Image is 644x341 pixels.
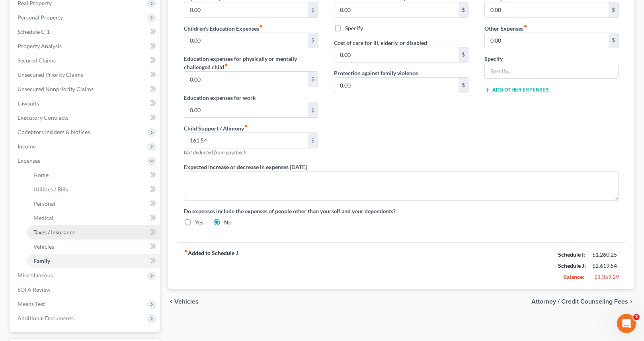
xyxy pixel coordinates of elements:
[563,273,584,280] strong: Balance:
[184,55,318,71] label: Education expenses for physically or mentally challenged child
[308,33,318,48] div: $
[484,24,527,33] label: Other Expenses
[33,200,55,207] span: Personal
[609,2,618,18] div: $
[11,53,160,68] a: Secured Claims
[308,133,318,148] div: $
[459,78,468,93] div: $
[11,39,160,53] a: Property Analysis
[33,171,49,178] span: Home
[184,124,248,133] label: Child Support / Alimony
[308,2,318,18] div: $
[18,114,68,121] span: Executory Contracts
[27,168,160,182] a: Home
[18,14,63,21] span: Personal Property
[485,2,609,18] input: --
[27,197,160,211] a: Personal
[195,218,203,226] label: Yes
[609,33,618,48] div: $
[334,78,459,93] input: --
[18,71,83,78] span: Unsecured Priority Claims
[27,211,160,225] a: Medical
[484,87,549,93] button: Add Other Expenses
[11,283,160,297] a: SOFA Review
[18,272,53,279] span: Miscellaneous
[33,186,68,193] span: Utilities / Bills
[27,182,160,197] a: Utilities / Bills
[27,240,160,254] a: Vehicles
[485,33,609,48] input: --
[184,33,308,48] input: --
[592,251,619,259] div: $1,260.25
[184,133,308,148] input: --
[334,39,427,47] label: Cost of care for ill, elderly, or disabled
[334,69,418,77] label: Protection against family violence
[11,96,160,111] a: Lawsuits
[11,111,160,125] a: Executory Contracts
[33,257,50,264] span: Family
[633,314,640,320] span: 3
[18,286,51,293] span: SOFA Review
[27,254,160,268] a: Family
[558,251,585,258] strong: Schedule I:
[308,72,318,87] div: $
[18,28,50,35] span: Schedule C-1
[184,94,256,102] label: Education expenses for work
[184,249,188,253] i: fiber_manual_record
[334,2,459,18] input: --
[18,57,56,64] span: Secured Claims
[174,298,199,305] span: Vehicles
[184,249,238,283] strong: Added to Schedule J
[18,315,74,322] span: Additional Documents
[11,68,160,82] a: Unsecured Priority Claims
[334,47,459,62] input: --
[558,262,586,269] strong: Schedule J:
[459,47,468,62] div: $
[345,24,363,32] label: Specify
[33,214,53,221] span: Medical
[168,298,199,305] button: chevron_left Vehicles
[18,157,40,164] span: Expenses
[628,298,634,305] i: chevron_right
[485,63,619,78] input: Specify...
[184,163,307,171] label: Expected increase or decrease in expenses [DATE]
[531,298,634,305] button: Attorney / Credit Counseling Fees chevron_right
[484,55,503,63] label: Specify
[184,149,246,156] span: Not deducted from paycheck
[592,262,619,270] div: $2,619.54
[18,300,45,307] span: Means Test
[523,24,527,28] i: fiber_manual_record
[459,2,468,18] div: $
[224,63,228,67] i: fiber_manual_record
[184,207,619,215] label: Do expenses include the expenses of people other than yourself and your dependents?
[168,298,174,305] i: chevron_left
[531,298,628,305] span: Attorney / Credit Counseling Fees
[33,243,54,250] span: Vehicles
[33,229,75,236] span: Taxes / Insurance
[18,129,90,135] span: Codebtors Insiders & Notices
[244,124,248,128] i: fiber_manual_record
[11,82,160,96] a: Unsecured Nonpriority Claims
[592,273,619,281] div: -$1,359.29
[18,143,36,150] span: Income
[224,218,232,226] label: No
[11,25,160,39] a: Schedule C-1
[184,2,308,18] input: --
[184,72,308,87] input: --
[184,24,263,33] label: Children's Education Expenses
[18,100,39,107] span: Lawsuits
[617,314,636,333] iframe: Intercom live chat
[184,102,308,117] input: --
[27,225,160,240] a: Taxes / Insurance
[259,24,263,28] i: fiber_manual_record
[18,43,62,49] span: Property Analysis
[308,102,318,117] div: $
[18,86,94,92] span: Unsecured Nonpriority Claims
